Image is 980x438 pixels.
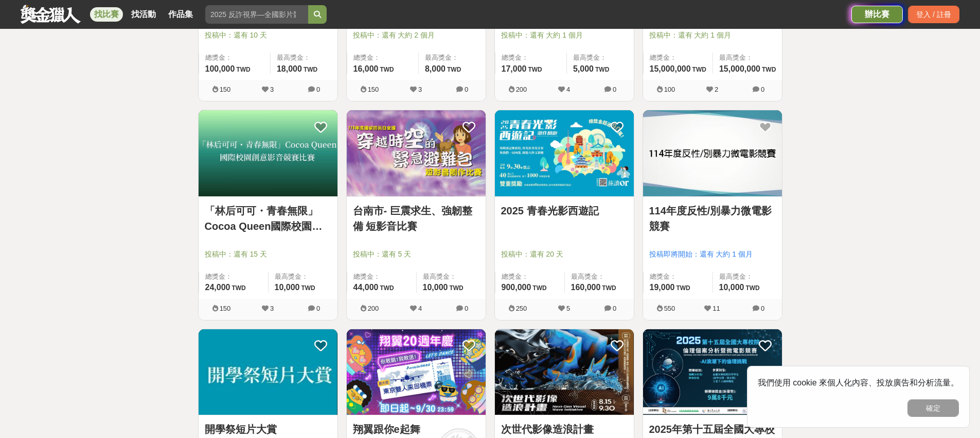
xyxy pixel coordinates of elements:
span: 16,000 [353,64,379,73]
img: Cover Image [347,329,486,415]
span: TWD [301,284,315,292]
span: 3 [270,86,274,93]
span: 最高獎金： [423,272,479,282]
span: 3 [270,305,274,312]
span: 150 [220,86,231,93]
span: 投稿中：還有 10 天 [205,30,331,41]
span: 總獎金： [650,53,706,63]
img: Cover Image [199,329,337,415]
a: 辦比賽 [851,6,903,23]
span: 總獎金： [502,272,558,282]
span: 最高獎金： [277,53,331,63]
span: TWD [528,66,542,73]
img: Cover Image [495,110,634,196]
a: 找活動 [127,7,160,22]
span: 總獎金： [502,53,560,63]
span: 15,000,000 [719,64,760,73]
span: 100 [664,86,675,93]
a: Cover Image [199,110,337,197]
input: 2025 反詐視界—全國影片競賽 [205,5,308,24]
span: 10,000 [423,283,448,292]
span: 150 [220,305,231,312]
span: TWD [380,66,394,73]
a: 翔翼跟你e起舞 [353,422,479,437]
span: 44,000 [353,283,379,292]
span: 18,000 [277,64,302,73]
a: 台南市- 巨震求生、強韌整備 短影音比賽 [353,203,479,234]
span: 最高獎金： [571,272,628,282]
span: TWD [595,66,609,73]
img: Cover Image [643,110,782,196]
span: 8,000 [425,64,446,73]
span: 總獎金： [353,272,410,282]
span: 最高獎金： [275,272,331,282]
span: 我們使用 cookie 來個人化內容、投放廣告和分析流量。 [758,378,959,387]
span: 24,000 [205,283,230,292]
span: 投稿中：還有 大約 2 個月 [353,30,479,41]
span: 投稿中：還有 5 天 [353,249,479,260]
span: 最高獎金： [719,272,776,282]
span: 11 [712,305,720,312]
span: 5,000 [573,64,594,73]
span: 3 [418,86,422,93]
span: TWD [602,284,616,292]
span: 4 [418,305,422,312]
span: TWD [231,284,245,292]
span: 200 [368,305,379,312]
span: TWD [532,284,546,292]
span: 550 [664,305,675,312]
img: Cover Image [347,110,486,196]
span: 10,000 [275,283,300,292]
a: Cover Image [199,329,337,416]
a: 次世代影像造浪計畫 [501,422,628,437]
span: 0 [316,305,320,312]
span: 160,000 [571,283,601,292]
span: TWD [447,66,461,73]
span: TWD [449,284,463,292]
span: 150 [368,86,379,93]
span: 投稿即將開始：還有 大約 1 個月 [649,249,776,260]
span: TWD [745,284,759,292]
span: 總獎金： [205,53,264,63]
span: 100,000 [205,64,235,73]
span: 最高獎金： [719,53,776,63]
span: 250 [516,305,527,312]
img: Cover Image [199,110,337,196]
a: Cover Image [643,329,782,416]
a: 找比賽 [90,7,123,22]
span: 0 [465,86,468,93]
a: Cover Image [495,329,634,416]
span: 19,000 [650,283,675,292]
a: Cover Image [347,110,486,197]
img: Cover Image [643,329,782,415]
span: 900,000 [502,283,531,292]
a: 2025 青春光影西遊記 [501,203,628,218]
span: 15,000,000 [650,64,691,73]
span: 5 [566,305,570,312]
a: Cover Image [495,110,634,197]
span: 17,000 [502,64,527,73]
span: 總獎金： [205,272,262,282]
button: 確定 [907,399,959,417]
a: 作品集 [164,7,197,22]
span: 0 [613,86,616,93]
span: 200 [516,86,527,93]
span: 最高獎金： [573,53,628,63]
span: 2 [715,86,718,93]
span: 投稿中：還有 20 天 [501,249,628,260]
span: 投稿中：還有 15 天 [205,249,331,260]
span: TWD [692,66,706,73]
span: 總獎金： [650,272,706,282]
span: TWD [236,66,250,73]
span: TWD [304,66,317,73]
img: Cover Image [495,329,634,415]
span: 10,000 [719,283,744,292]
a: Cover Image [347,329,486,416]
a: Cover Image [643,110,782,197]
span: TWD [380,284,394,292]
span: 最高獎金： [425,53,479,63]
span: 0 [761,86,764,93]
span: TWD [676,284,690,292]
span: 投稿中：還有 大約 1 個月 [649,30,776,41]
a: 「林后可可・青春無限」Cocoa Queen國際校園創意影音競賽比賽 [205,203,331,234]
